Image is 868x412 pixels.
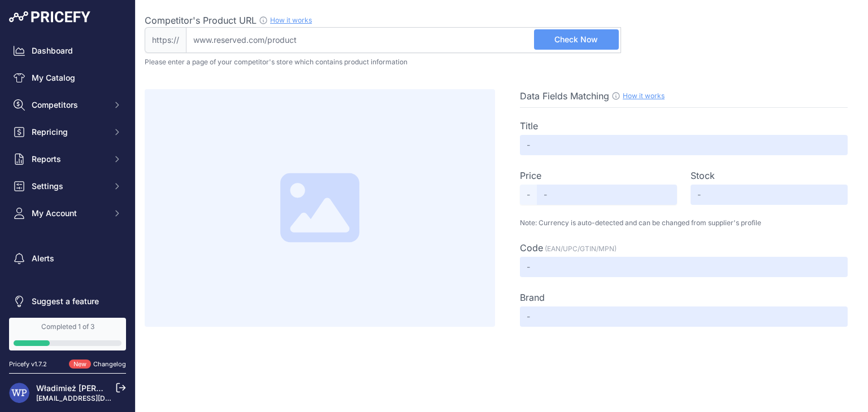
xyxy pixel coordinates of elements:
button: Settings [9,176,126,196]
nav: Sidebar [9,41,126,312]
a: Władimież [PERSON_NAME] [36,383,144,393]
input: - [537,185,677,205]
span: Check Now [554,34,598,45]
span: Code [520,242,543,253]
label: Stock [691,169,715,182]
span: Settings [32,181,106,192]
input: - [520,135,848,155]
img: Pricefy Logo [9,11,90,23]
span: Competitors [32,99,106,111]
span: Reports [32,154,106,165]
a: Alerts [9,248,126,269]
span: Repricing [32,126,106,138]
a: How it works [270,16,312,24]
span: Data Fields Matching [520,90,609,102]
a: How it works [623,91,665,100]
span: New [69,360,91,369]
button: My Account [9,203,126,223]
span: (EAN/UPC/GTIN/MPN) [545,244,617,253]
span: My Account [32,208,106,219]
span: https:// [145,27,186,53]
a: My Catalog [9,68,126,88]
div: Pricefy v1.7.2 [9,360,47,369]
input: - [691,185,848,205]
a: Changelog [93,360,126,368]
input: www.reserved.com/product [186,27,621,53]
p: Please enter a page of your competitor's store which contains product information [145,58,859,67]
button: Competitors [9,95,126,115]
span: Competitor's Product URL [145,15,257,26]
label: Title [520,119,538,133]
label: Brand [520,291,545,304]
input: - [520,257,848,277]
button: Reports [9,149,126,169]
a: [EMAIL_ADDRESS][DOMAIN_NAME] [36,394,154,402]
button: Check Now [534,29,619,50]
span: - [520,185,537,205]
a: Dashboard [9,41,126,61]
label: Price [520,169,541,182]
a: Suggest a feature [9,291,126,312]
div: Completed 1 of 3 [14,322,121,331]
button: Repricing [9,122,126,142]
a: Completed 1 of 3 [9,318,126,350]
p: Note: Currency is auto-detected and can be changed from supplier's profile [520,218,848,227]
input: - [520,306,848,327]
